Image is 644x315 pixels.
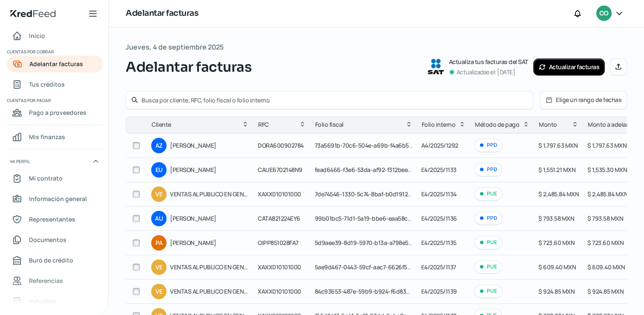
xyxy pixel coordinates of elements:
a: Representantes [7,211,103,228]
span: Mis finanzas [29,131,65,142]
div: AZ [151,138,167,153]
div: PPD [474,139,502,152]
span: 99b01bc5-71d1-5a19-bbe6-eaa58c01ecde [315,214,427,222]
div: PPD [474,163,502,176]
span: $ 1,535.30 MXN [587,166,627,174]
span: XAXX010101000 [258,287,301,295]
span: 84c93653-487e-59b9-b924-f6d8325558cf [315,287,427,295]
img: SAT logo [428,59,444,74]
a: Adelantar facturas [7,55,103,73]
h1: Adelantar facturas [126,7,198,20]
a: Documentos [7,231,103,248]
span: XAXX010101000 [258,263,301,271]
span: Jueves, 4 de septiembre 2025 [126,41,224,53]
div: VE [151,284,167,299]
span: $ 924.85 MXN [538,287,575,295]
span: Adelantar facturas [126,57,252,77]
a: Mi contrato [7,170,103,187]
span: E4/2025/1137 [421,263,456,271]
span: $ 1,797.63 MXN [587,141,627,149]
span: XAXX010101000 [258,190,301,198]
div: PA [151,235,167,251]
span: $ 609.40 MXN [587,263,625,271]
span: $ 1,797.63 MXN [538,141,578,149]
span: Documentos [29,234,66,245]
span: Folio interno [422,120,456,130]
a: Industria [7,293,103,310]
span: 73a5691b-70c6-504e-a69b-f4a6b599201c [315,141,428,149]
span: $ 1,551.21 MXN [538,166,575,174]
button: Elige un rango de fechas [540,91,627,109]
span: $ 609.40 MXN [538,263,576,271]
div: PUE [474,260,502,274]
span: 5ae9d467-0443-59cf-aac7-6626f5faa7e9 [315,263,425,271]
span: Mi contrato [29,173,63,184]
span: Cliente [152,120,171,130]
span: fead6466-f3e6-53da-af92-f312bee53deb [315,166,425,174]
a: Referencias [7,272,103,289]
span: [PERSON_NAME] [170,165,249,175]
span: VENTAS AL PUBLICO EN GENERAL [170,262,249,272]
button: Actualizar facturas [533,58,605,76]
span: $ 793.58 MXN [587,214,623,222]
span: VENTAS AL PUBLICO EN GENERAL [170,189,249,199]
div: EU [151,162,167,178]
input: Busca por cliente, RFC, folio fiscal o folio interno [141,96,528,104]
span: Tus créditos [29,79,65,90]
span: Industria [29,296,55,306]
a: Pago a proveedores [7,104,103,121]
span: Monto [539,120,557,130]
span: 7de74546-1330-5c74-8baf-b0d19125b94a [315,190,425,198]
span: E4/2025/1135 [421,239,457,247]
span: CATA821224EY6 [258,214,300,222]
span: Pago a proveedores [29,107,86,118]
p: Actualizadas el: [DATE] [457,67,515,77]
span: E4/2025/1139 [421,287,457,295]
span: E4/2025/1134 [421,190,457,198]
span: DORA600902784 [258,141,304,149]
div: PUE [474,285,502,298]
span: $ 723.60 MXN [538,239,575,247]
span: Referencias [29,275,63,286]
p: Actualiza tus facturas del SAT [449,57,528,67]
span: RFC [258,120,269,130]
div: VE [151,260,167,275]
div: PUE [474,236,502,249]
span: $ 924.85 MXN [587,287,624,295]
span: CO [599,9,608,19]
div: VE [151,187,167,202]
span: Mi perfil [10,157,30,165]
span: [PERSON_NAME] [170,140,249,151]
span: Información general [29,193,87,204]
span: 5d9aee39-8d19-5970-b13a-a798e54130dd [315,239,428,247]
span: OIPP851028FA7 [258,239,299,247]
span: $ 793.58 MXN [538,214,574,222]
a: Información general [7,190,103,207]
a: Tus créditos [7,76,103,93]
span: Representantes [29,214,75,225]
span: [PERSON_NAME] [170,213,249,224]
span: VENTAS AL PUBLICO EN GENERAL [170,286,249,297]
span: Cuentas por cobrar [7,48,101,55]
span: Monto a adelantar [588,120,637,130]
span: Folio fiscal [315,120,344,130]
span: E4/2025/1136 [421,214,457,222]
span: Buró de crédito [29,255,73,265]
a: Inicio [7,27,103,44]
span: Inicio [29,30,45,41]
span: Adelantar facturas [29,58,83,69]
span: $ 723.60 MXN [587,239,624,247]
span: [PERSON_NAME] [170,238,249,248]
div: PPD [474,212,502,225]
span: $ 2,485.84 MXN [587,190,628,198]
span: A4/2025/1292 [421,141,458,149]
span: E4/2025/1133 [421,166,457,174]
a: Mis finanzas [7,128,103,146]
div: AU [151,211,167,226]
span: Método de pago [475,120,519,130]
span: Cuentas por pagar [7,96,101,104]
div: PUE [474,187,502,201]
a: Buró de crédito [7,252,103,269]
span: CAUE6702148N9 [258,166,302,174]
span: $ 2,485.84 MXN [538,190,579,198]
